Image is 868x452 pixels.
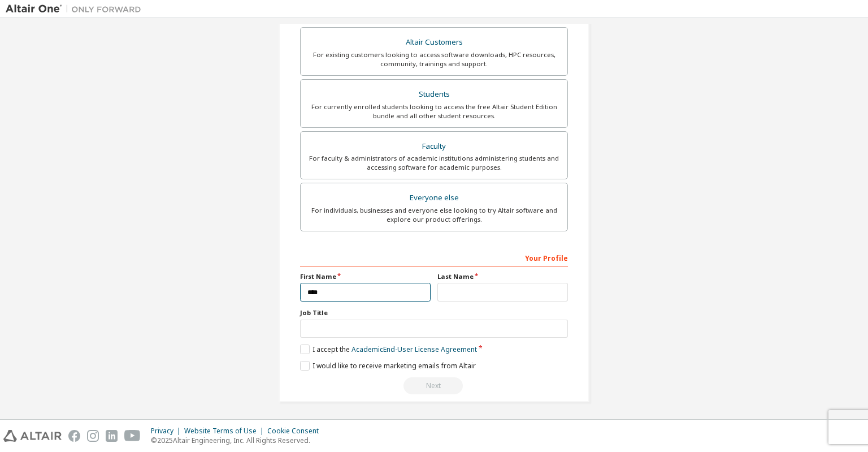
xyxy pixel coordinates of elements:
div: For individuals, businesses and everyone else looking to try Altair software and explore our prod... [307,206,561,224]
div: Altair Customers [307,35,561,50]
div: Faculty [307,139,561,154]
img: linkedin.svg [106,430,118,442]
img: facebook.svg [68,430,80,442]
label: I would like to receive marketing emails from Altair [300,361,476,371]
label: I accept the [300,345,477,354]
div: Everyone else [307,190,561,206]
label: Last Name [437,272,568,281]
div: Privacy [151,427,184,436]
label: First Name [300,272,431,281]
img: instagram.svg [87,430,99,442]
img: altair_logo.svg [3,430,62,442]
p: © 2025 Altair Engineering, Inc. All Rights Reserved. [151,436,325,445]
div: Read and acccept EULA to continue [300,377,568,394]
a: Academic End-User License Agreement [351,345,477,354]
div: Your Profile [300,248,568,266]
img: Altair One [6,3,147,15]
div: Cookie Consent [267,427,325,436]
div: For faculty & administrators of academic institutions administering students and accessing softwa... [307,154,561,172]
div: For existing customers looking to access software downloads, HPC resources, community, trainings ... [307,50,561,68]
img: youtube.svg [124,430,141,442]
div: Website Terms of Use [184,427,267,436]
div: For currently enrolled students looking to access the free Altair Student Edition bundle and all ... [307,102,561,120]
div: Students [307,87,561,102]
label: Job Title [300,308,568,317]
